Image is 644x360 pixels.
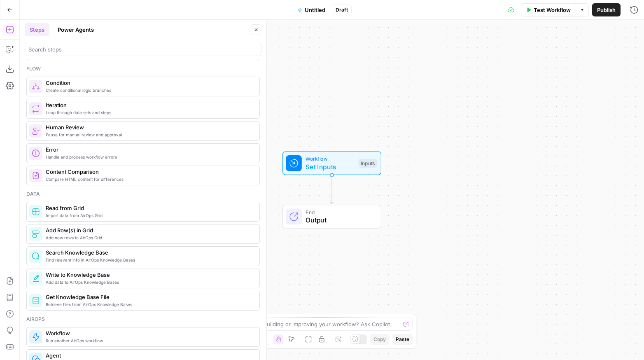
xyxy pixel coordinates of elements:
span: Add data to AirOps Knowledge Bases [46,279,253,285]
span: Set Inputs [306,162,355,172]
span: Create conditional logic branches [46,87,253,94]
span: Add Row(s) in Grid [46,226,253,234]
span: Human Review [46,123,253,131]
span: Get Knowledge Base File [46,293,253,301]
input: Search steps [28,45,258,54]
div: WorkflowSet InputsInputs [255,151,408,175]
span: Find relevant info in AirOps Knowledge Bases [46,257,253,263]
span: Add new rows to AirOps Grid [46,234,253,241]
span: Content Comparison [46,168,253,176]
button: Steps [25,23,49,36]
button: Untitled [292,3,330,16]
g: Edge from start to end [330,175,333,204]
button: Copy [370,334,389,345]
span: Iteration [46,101,253,109]
button: Paste [392,334,413,345]
span: Loop through data sets and steps [46,109,253,116]
span: Handle and process workflow errors [46,154,253,160]
span: Agent [46,351,253,360]
span: Error [46,145,253,154]
div: EndOutput [255,205,408,229]
span: Condition [46,79,253,87]
span: Import data from AirOps Grid [46,212,253,219]
div: Inputs [359,159,377,168]
img: vrinnnclop0vshvmafd7ip1g7ohf [32,171,40,180]
span: Read from Grid [46,204,253,212]
span: Search Knowledge Base [46,248,253,257]
span: Output [306,215,373,225]
button: Power Agents [53,23,99,36]
span: End [306,208,373,216]
button: Publish [592,3,621,16]
span: Test Workflow [534,6,571,14]
span: Write to Knowledge Base [46,271,253,279]
span: Run another AirOps workflow [46,337,253,344]
span: Publish [597,6,616,14]
span: Draft [336,6,348,14]
button: Test Workflow [521,3,576,16]
div: Flow [26,65,260,72]
span: Pause for manual review and approval [46,131,253,138]
span: Retrieve files from AirOps Knowledge Bases [46,301,253,308]
div: Data [26,190,260,198]
div: Airops [26,316,260,323]
span: Paste [396,336,409,343]
span: Copy [373,336,386,343]
span: Workflow [306,155,355,163]
span: Workflow [46,329,253,337]
span: Compare HTML content for differences [46,176,253,182]
span: Untitled [305,6,325,14]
